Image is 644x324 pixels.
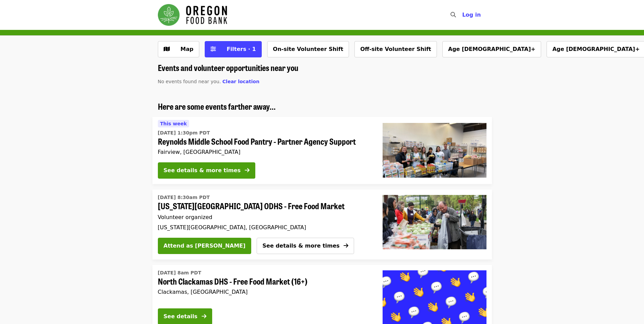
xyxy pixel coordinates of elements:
span: Volunteer organized [158,214,213,220]
img: Oregon City ODHS - Free Food Market organized by Oregon Food Bank [383,195,486,249]
button: Filters (1 selected) [205,41,262,57]
time: [DATE] 1:30pm PDT [158,129,210,137]
div: See details & more times [164,166,241,175]
span: Filters · 1 [227,46,256,52]
button: Attend as [PERSON_NAME] [158,238,252,254]
span: Clear location [222,79,259,84]
time: [DATE] 8am PDT [158,269,201,276]
span: Here are some events farther away... [158,100,276,112]
span: No events found near you. [158,79,221,84]
span: This week [160,121,187,126]
button: Age [DEMOGRAPHIC_DATA]+ [442,41,541,57]
span: Attend as [PERSON_NAME] [164,242,246,250]
i: arrow-right icon [344,242,348,249]
time: [DATE] 8:30am PDT [158,194,210,201]
span: Reynolds Middle School Food Pantry - Partner Agency Support [158,137,372,146]
div: Clackamas, [GEOGRAPHIC_DATA] [158,289,372,295]
img: Reynolds Middle School Food Pantry - Partner Agency Support organized by Oregon Food Bank [383,123,486,177]
span: Log in [462,12,481,18]
i: sliders-h icon [210,46,216,52]
button: On-site Volunteer Shift [267,41,349,57]
button: Clear location [222,78,259,85]
span: Events and volunteer opportunities near you [158,61,298,73]
a: Oregon City ODHS - Free Food Market [377,190,492,259]
button: Log in [457,8,486,22]
i: arrow-right icon [245,167,250,174]
span: [US_STATE][GEOGRAPHIC_DATA] ODHS - Free Food Market [158,201,366,211]
i: search icon [450,12,456,18]
button: See details & more times [257,238,354,254]
span: See details & more times [262,242,339,249]
button: Show map view [158,41,199,57]
i: arrow-right icon [202,313,206,320]
a: See details for "Reynolds Middle School Food Pantry - Partner Agency Support" [152,117,492,184]
a: See details for "Oregon City ODHS - Free Food Market" [158,192,366,232]
img: Oregon Food Bank - Home [158,4,227,26]
button: Off-site Volunteer Shift [354,41,437,57]
span: North Clackamas DHS - Free Food Market (16+) [158,276,372,286]
input: Search [460,7,465,23]
button: See details & more times [158,162,255,179]
div: See details [164,312,198,321]
i: map icon [164,46,170,52]
div: [US_STATE][GEOGRAPHIC_DATA], [GEOGRAPHIC_DATA] [158,224,366,231]
div: Fairview, [GEOGRAPHIC_DATA] [158,149,372,155]
span: Map [181,46,194,52]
